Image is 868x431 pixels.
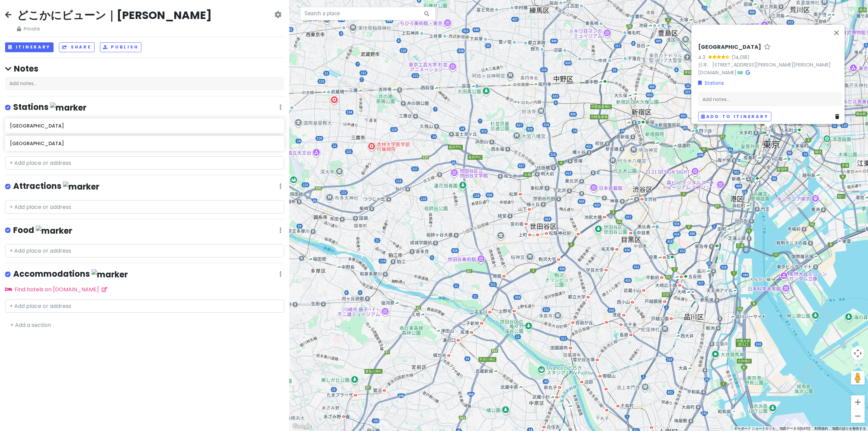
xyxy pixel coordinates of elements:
a: Stations [698,79,724,86]
button: ズームアウト [851,409,865,423]
h4: Stations [13,102,86,113]
button: Itinerary [5,42,54,52]
a: 利用規約（新しいタブで開きます） [814,427,828,430]
h6: [GEOGRAPHIC_DATA] [698,43,761,51]
span: 地図データ ©[DATE] [780,427,810,430]
h4: Attractions [13,181,99,192]
img: Google [291,422,313,431]
a: + Add a section [10,321,51,329]
h6: [GEOGRAPHIC_DATA] [10,123,279,129]
img: marker [36,226,72,236]
a: 日本、[STREET_ADDRESS][PERSON_NAME][PERSON_NAME] [698,61,831,68]
button: Publish [100,42,142,52]
button: 閉じる [828,24,845,41]
img: marker [50,102,86,113]
a: Find hotels on [DOMAIN_NAME] [5,286,107,293]
img: marker [92,269,128,280]
button: Share [59,42,94,52]
a: Google マップでこの地域を開きます（新しいウィンドウが開きます） [291,422,313,431]
img: marker [63,181,99,192]
div: 4.3 [698,53,708,61]
h4: Food [13,225,72,236]
span: Private [17,25,212,33]
button: キーボード ショートカット [734,426,775,431]
h2: どこかにビューン｜[PERSON_NAME] [17,8,212,22]
input: + Add place or address [5,156,284,170]
input: + Add place or address [5,299,284,313]
i: Google Maps [746,70,750,75]
i: Tripadvisor [737,70,743,75]
div: · [698,43,842,76]
a: Star place [764,43,771,51]
a: 地図の誤りを報告する [832,427,866,430]
div: (14,018) [732,53,750,61]
button: ズームイン [851,395,865,409]
h4: Notes [5,63,284,74]
button: Add to itinerary [698,112,771,121]
input: + Add place or address [5,200,284,214]
div: Add notes... [698,92,842,106]
div: 東京駅 [761,128,775,143]
a: [DOMAIN_NAME] [698,69,736,76]
input: Search a place [300,7,436,20]
button: 地図のカメラ コントロール [851,347,865,360]
button: 地図上にペグマンをドロップして、ストリートビューを開きます [851,371,865,385]
input: + Add place or address [5,244,284,258]
a: Delete place [835,113,842,120]
h6: [GEOGRAPHIC_DATA] [10,140,279,146]
h4: Accommodations [13,269,128,280]
div: Add notes... [5,77,284,91]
